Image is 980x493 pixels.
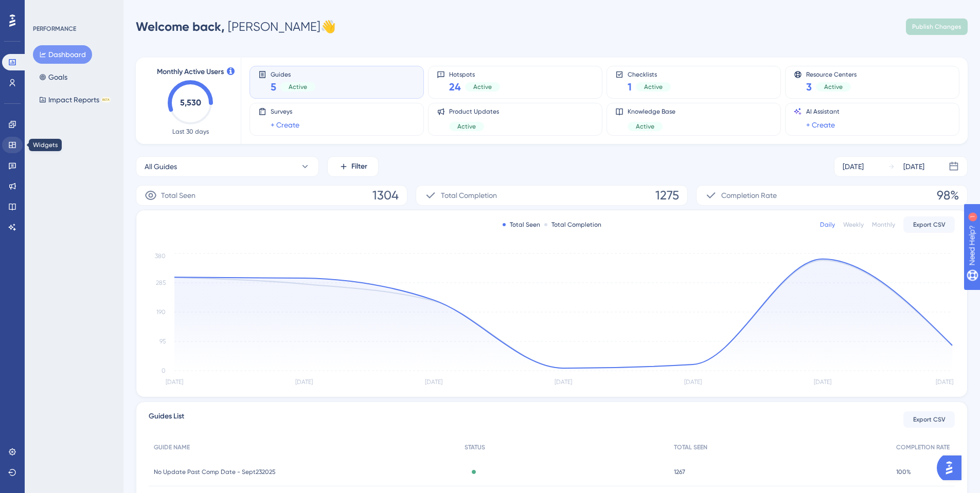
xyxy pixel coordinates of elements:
[136,19,225,34] span: Welcome back,
[155,252,166,260] tspan: 380
[154,443,190,451] span: GUIDE NAME
[172,127,209,136] span: Last 30 days
[937,187,959,204] span: 98%
[441,189,497,202] span: Total Completion
[149,410,184,429] span: Guides List
[644,83,663,91] span: Active
[806,107,840,116] span: AI Assistant
[289,83,307,91] span: Active
[161,189,195,202] span: Total Seen
[820,221,835,229] div: Daily
[180,98,201,107] text: 5,530
[156,279,166,286] tspan: 285
[655,187,679,204] span: 1275
[628,70,671,78] span: Checklists
[157,66,224,78] span: Monthly Active Users
[843,160,864,173] div: [DATE]
[101,97,111,102] div: BETA
[271,70,315,78] span: Guides
[674,468,685,476] span: 1267
[544,221,601,229] div: Total Completion
[684,378,702,386] tspan: [DATE]
[913,415,946,424] span: Export CSV
[555,378,572,386] tspan: [DATE]
[628,80,632,94] span: 1
[465,443,485,451] span: STATUS
[503,221,540,229] div: Total Seen
[628,107,675,116] span: Knowledge Base
[674,443,707,451] span: TOTAL SEEN
[271,80,276,94] span: 5
[449,70,500,78] span: Hotspots
[824,83,843,91] span: Active
[912,23,961,31] span: Publish Changes
[351,160,367,173] span: Filter
[327,156,379,177] button: Filter
[806,119,835,131] a: + Create
[473,83,492,91] span: Active
[903,411,955,428] button: Export CSV
[72,5,75,13] div: 1
[271,107,299,116] span: Surveys
[166,378,183,386] tspan: [DATE]
[159,338,166,345] tspan: 95
[843,221,864,229] div: Weekly
[372,187,399,204] span: 1304
[154,468,276,476] span: No Update Past Comp Date - Sept232025
[906,19,968,35] button: Publish Changes
[806,70,857,78] span: Resource Centers
[449,80,461,94] span: 24
[156,308,166,316] tspan: 190
[271,119,299,131] a: + Create
[872,221,895,229] div: Monthly
[457,122,476,131] span: Active
[896,468,911,476] span: 100%
[33,25,76,33] div: PERFORMANCE
[136,19,336,35] div: [PERSON_NAME] 👋
[936,378,953,386] tspan: [DATE]
[33,45,92,64] button: Dashboard
[721,189,777,202] span: Completion Rate
[636,122,654,131] span: Active
[913,221,946,229] span: Export CSV
[24,3,64,15] span: Need Help?
[136,156,319,177] button: All Guides
[937,452,968,483] iframe: UserGuiding AI Assistant Launcher
[903,160,924,173] div: [DATE]
[425,378,442,386] tspan: [DATE]
[806,80,812,94] span: 3
[896,443,950,451] span: COMPLETION RATE
[33,90,117,109] button: Impact ReportsBETA
[145,160,177,173] span: All Guides
[33,68,74,86] button: Goals
[814,378,831,386] tspan: [DATE]
[162,367,166,374] tspan: 0
[449,107,499,116] span: Product Updates
[295,378,313,386] tspan: [DATE]
[903,216,955,233] button: Export CSV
